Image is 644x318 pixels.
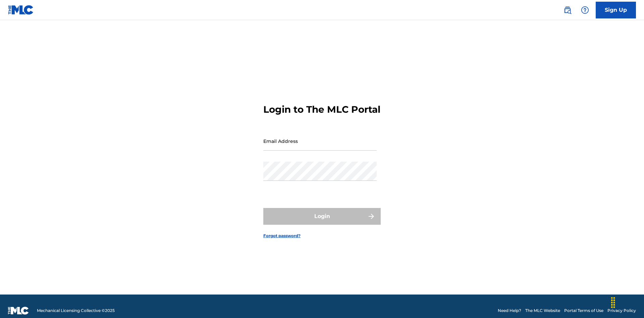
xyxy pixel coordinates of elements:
a: Portal Terms of Use [564,308,603,314]
img: logo [8,307,29,315]
h3: Login to The MLC Portal [263,104,380,115]
img: MLC Logo [8,5,34,15]
iframe: Chat Widget [610,286,644,318]
img: help [581,6,589,14]
div: Help [578,3,592,17]
div: Drag [608,293,619,313]
a: Need Help? [498,308,521,314]
img: search [563,6,572,14]
a: Sign Up [596,2,636,18]
a: Public Search [561,3,574,17]
a: Privacy Policy [607,308,636,314]
a: The MLC Website [525,308,560,314]
a: Forgot password? [263,233,301,239]
span: Mechanical Licensing Collective © 2025 [37,308,115,314]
